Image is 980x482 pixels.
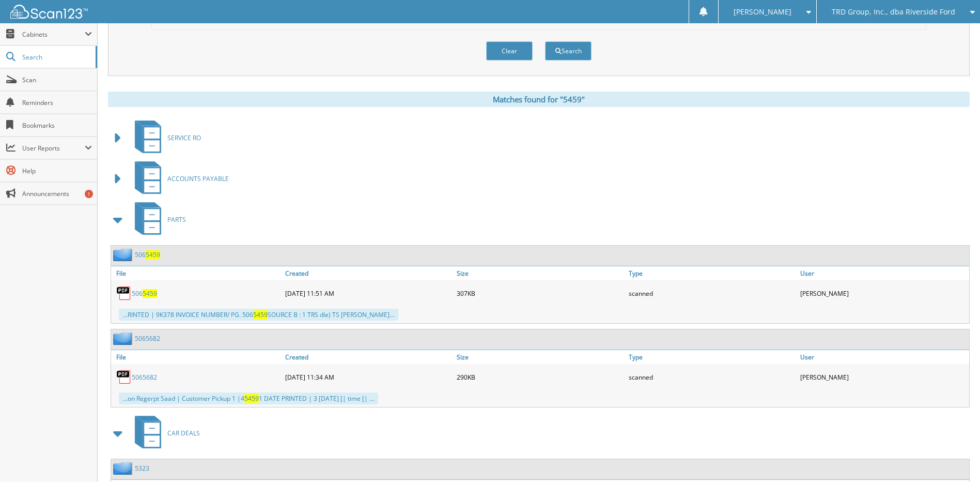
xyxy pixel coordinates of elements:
button: Search [545,41,592,61]
img: PDF.png [116,285,132,301]
a: Size [454,350,626,364]
span: TRD Group, Inc., dba Riverside Ford [832,9,955,15]
span: Scan [22,76,92,84]
a: Created [283,266,454,280]
div: [PERSON_NAME] [798,367,969,387]
a: Size [454,266,626,280]
div: 1 [85,190,93,198]
a: File [111,266,283,280]
a: Created [283,350,454,364]
a: File [111,350,283,364]
div: Matches found for "5459" [108,92,970,107]
a: 5065459 [132,289,157,298]
span: ACCOUNTS PAYABLE [167,174,229,183]
span: User Reports [22,144,85,153]
a: PARTS [129,199,186,240]
a: CAR DEALS [129,413,200,454]
a: Type [626,350,798,364]
img: PDF.png [116,369,132,385]
a: 5065682 [135,334,160,343]
div: [DATE] 11:51 AM [283,283,454,304]
img: folder2.png [113,248,135,261]
a: User [798,350,969,364]
span: PARTS [167,215,186,224]
span: 5459 [143,289,157,298]
img: scan123-logo-white.svg [10,5,88,19]
iframe: Chat Widget [928,432,980,482]
a: 5065459 [135,250,160,259]
a: User [798,266,969,280]
span: Cabinets [22,30,85,39]
span: SERVICE RO [167,133,201,142]
span: Search [22,53,90,62]
span: Reminders [22,98,92,107]
div: [PERSON_NAME] [798,283,969,304]
span: CAR DEALS [167,429,200,438]
span: Announcements [22,189,92,198]
a: 5323 [135,464,149,473]
img: folder2.png [113,462,135,475]
span: [PERSON_NAME] [734,9,791,15]
div: [DATE] 11:34 AM [283,367,454,387]
a: Type [626,266,798,280]
a: ACCOUNTS PAYABLE [129,158,229,199]
div: scanned [626,367,798,387]
a: SERVICE RO [129,117,201,158]
span: 5459 [253,310,268,319]
span: 5459 [146,250,160,259]
div: 290KB [454,367,626,387]
span: Bookmarks [22,121,92,130]
div: scanned [626,283,798,304]
div: ...on Regerpt Saad | Customer Pickup 1 |4 1 DATE PRINTED | 3 [DATE] [| time [| ... [119,393,378,404]
div: 307KB [454,283,626,304]
span: 5459 [244,394,259,403]
button: Clear [486,41,533,61]
img: folder2.png [113,332,135,345]
div: ...RINTED | 9K378 INVOICE NUMBER/ PG. 506 SOURCE B : 1 TRS dle) TS [PERSON_NAME]... [119,309,398,321]
span: Help [22,167,92,175]
a: 5065682 [132,373,157,382]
